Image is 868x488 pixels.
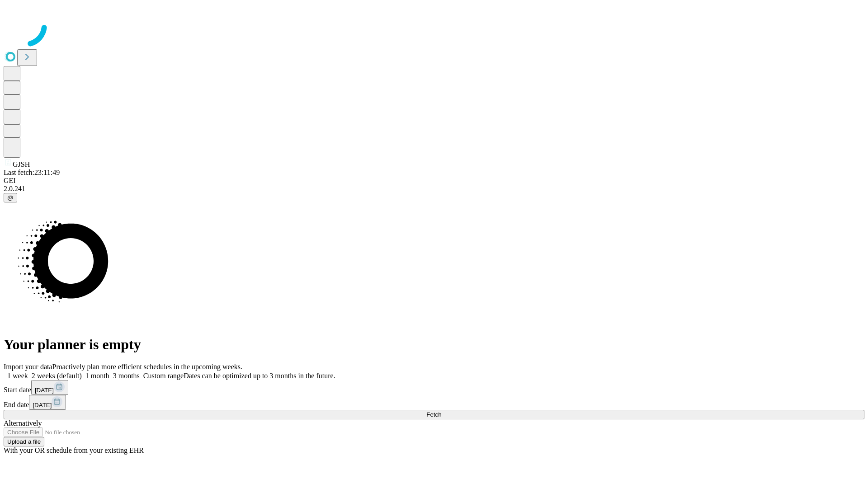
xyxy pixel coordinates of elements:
[4,419,42,427] span: Alternatively
[4,437,44,446] button: Upload a file
[13,160,30,168] span: GJSH
[52,363,242,371] span: Proactively plan more efficient schedules in the upcoming weeks.
[4,380,864,395] div: Start date
[4,410,864,419] button: Fetch
[32,372,82,380] span: 2 weeks (default)
[7,372,28,380] span: 1 week
[4,395,864,410] div: End date
[29,395,66,410] button: [DATE]
[4,169,60,176] span: Last fetch: 23:11:49
[113,372,140,380] span: 3 months
[4,185,864,193] div: 2.0.241
[4,177,864,185] div: GEI
[33,402,52,408] span: [DATE]
[426,411,441,418] span: Fetch
[184,372,335,380] span: Dates can be optimized up to 3 months in the future.
[4,193,17,202] button: @
[35,387,54,394] span: [DATE]
[85,372,109,380] span: 1 month
[4,336,864,353] h1: Your planner is empty
[31,380,68,395] button: [DATE]
[4,446,144,454] span: With your OR schedule from your existing EHR
[7,194,14,201] span: @
[4,363,52,371] span: Import your data
[143,372,184,380] span: Custom range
